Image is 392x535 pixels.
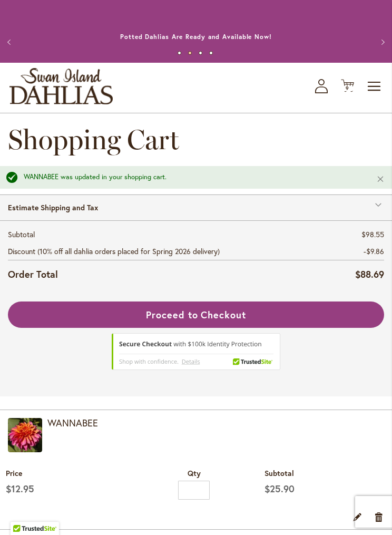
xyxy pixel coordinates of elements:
span: Discount (10% off all dahlia orders placed for Spring 2026 delivery) [8,246,220,256]
span: $88.69 [355,268,384,280]
span: -$9.86 [364,246,384,256]
a: Potted Dahlias Are Ready and Available Now! [120,33,272,41]
button: 9 [341,79,354,93]
a: WANNABEE [47,416,98,429]
a: WANNABEE [8,418,42,455]
img: WANNABEE [8,418,42,452]
button: Next [371,32,392,53]
span: Proceed to Checkout [146,308,246,321]
button: Proceed to Checkout [8,301,384,328]
span: $12.95 [6,482,34,495]
button: 3 of 4 [199,51,202,55]
span: 9 [346,85,349,92]
th: Subtotal [8,226,337,243]
button: 1 of 4 [178,51,181,55]
div: TrustedSite Certified [112,333,280,370]
span: Shopping Cart [8,123,179,156]
div: WANNABEE was updated in your shopping cart. [24,172,360,182]
iframe: Launch Accessibility Center [8,498,37,527]
strong: Estimate Shipping and Tax [8,202,98,212]
button: 4 of 4 [209,51,213,55]
a: store logo [9,68,113,104]
span: $98.55 [361,229,384,239]
button: 2 of 4 [188,51,192,55]
strong: Order Total [8,266,58,281]
span: $25.90 [264,482,295,495]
